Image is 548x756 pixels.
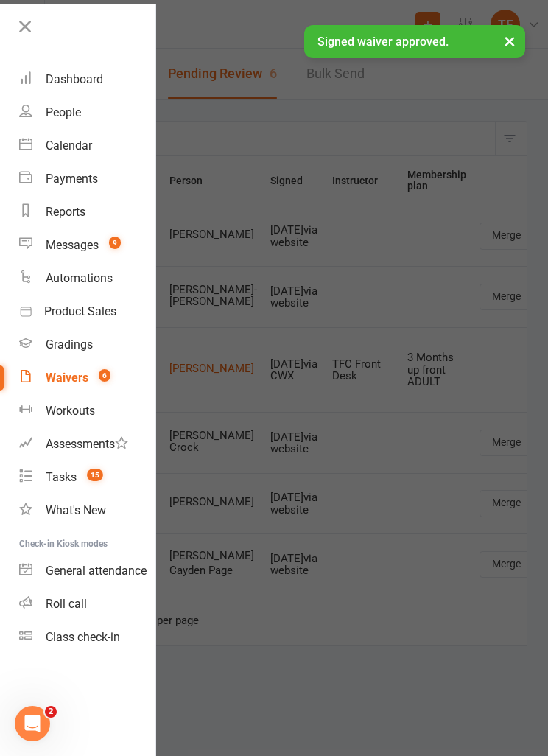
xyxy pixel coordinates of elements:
[46,371,88,385] div: Waivers
[109,237,121,249] span: 9
[19,262,155,295] a: Automations
[45,706,57,718] span: 2
[19,96,155,129] a: People
[19,620,155,654] a: Class kiosk mode
[46,271,113,285] div: Automations
[46,172,98,186] div: Payments
[46,470,77,484] div: Tasks
[19,162,155,195] a: Payments
[46,238,99,252] div: Messages
[496,25,523,57] button: ×
[46,437,128,451] div: Assessments
[19,63,155,96] a: Dashboard
[46,139,92,153] div: Calendar
[19,195,155,228] a: Reports
[19,361,155,394] a: Waivers 6
[46,72,103,86] div: Dashboard
[46,404,95,418] div: Workouts
[46,205,85,219] div: Reports
[19,427,155,461] a: Assessments
[19,554,155,587] a: General attendance kiosk mode
[44,304,116,318] div: Product Sales
[87,469,103,481] span: 15
[46,105,81,119] div: People
[19,394,155,427] a: Workouts
[46,337,93,351] div: Gradings
[19,328,155,361] a: Gradings
[304,25,525,58] div: Signed waiver approved.
[19,494,155,527] a: What's New
[19,228,155,262] a: Messages 9
[46,630,120,644] div: Class check-in
[46,597,87,611] div: Roll call
[46,564,147,578] div: General attendance
[19,461,155,494] a: Tasks 15
[19,587,155,620] a: Roll call
[19,129,155,162] a: Calendar
[99,369,110,382] span: 6
[15,706,50,741] iframe: Intercom live chat
[19,295,155,328] a: Product Sales
[46,503,106,517] div: What's New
